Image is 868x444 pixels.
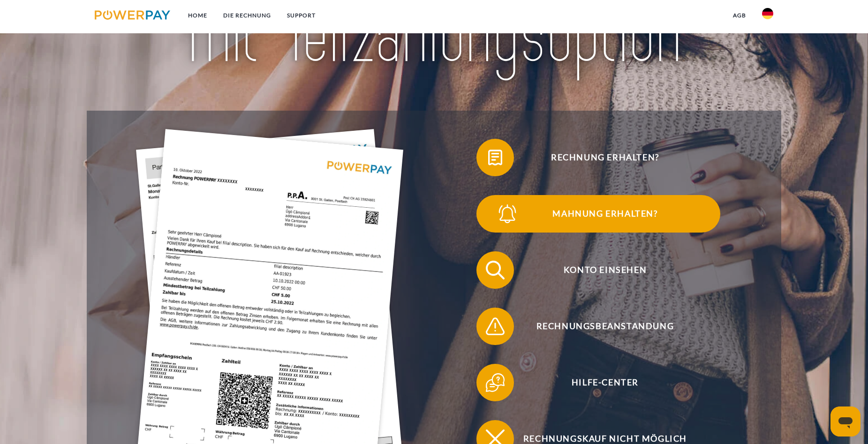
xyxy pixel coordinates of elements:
a: Home [180,7,215,24]
img: qb_bill.svg [483,146,507,169]
button: Konto einsehen [476,251,720,289]
img: logo-powerpay.svg [95,10,170,20]
img: qb_help.svg [483,371,507,394]
a: DIE RECHNUNG [215,7,279,24]
span: Konto einsehen [490,251,720,289]
span: Rechnungsbeanstandung [490,308,720,345]
span: Hilfe-Center [490,364,720,401]
img: qb_search.svg [483,258,507,282]
img: qb_bell.svg [496,202,519,226]
span: Rechnung erhalten? [490,139,720,176]
button: Mahnung erhalten? [476,195,720,233]
a: agb [725,7,754,24]
img: qb_warning.svg [483,315,507,338]
button: Hilfe-Center [476,364,720,401]
a: SUPPORT [279,7,324,24]
span: Mahnung erhalten? [490,195,720,233]
img: de [762,8,773,19]
button: Rechnungsbeanstandung [476,308,720,345]
button: Rechnung erhalten? [476,139,720,176]
iframe: Schaltfläche zum Öffnen des Messaging-Fensters [830,406,860,436]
